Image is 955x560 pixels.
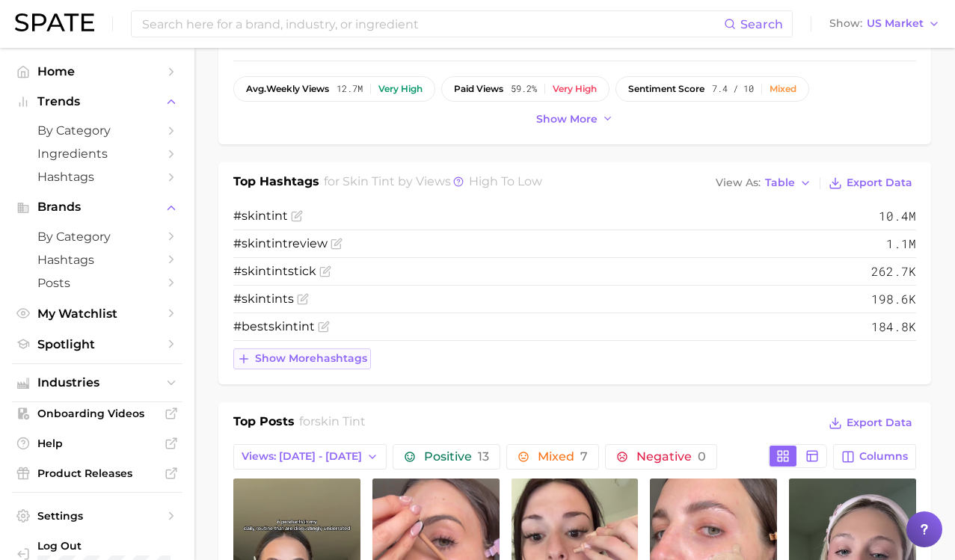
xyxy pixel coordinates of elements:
[233,173,319,194] h1: Top Hashtags
[37,230,157,244] span: by Category
[37,337,157,351] span: Spotlight
[242,236,266,250] span: skin
[266,209,288,223] span: tint
[716,179,761,187] span: View As
[12,333,182,356] a: Spotlight
[343,174,395,188] span: skin tint
[337,84,363,94] span: 12.7m
[12,271,182,295] a: Posts
[712,84,754,94] span: 7.4 / 10
[12,432,182,455] a: Help
[826,14,944,34] button: ShowUS Market
[12,248,182,271] a: Hashtags
[698,449,706,464] span: 0
[233,209,288,223] span: #
[478,449,489,464] span: 13
[12,165,182,188] a: Hashtags
[37,467,157,480] span: Product Releases
[712,173,815,193] button: View AsTable
[765,179,795,187] span: Table
[536,113,598,126] span: Show more
[299,413,366,435] h2: for
[469,174,542,188] span: high to low
[441,76,609,102] button: paid views59.2%Very high
[15,13,94,31] img: SPATE
[291,210,303,222] button: Flag as miscategorized or irrelevant
[454,84,503,94] span: paid views
[879,207,916,225] span: 10.4m
[266,264,288,278] span: tint
[12,60,182,83] a: Home
[12,119,182,142] a: by Category
[847,176,912,189] span: Export Data
[324,173,542,194] h2: for by Views
[37,95,157,108] span: Trends
[886,235,916,253] span: 1.1m
[12,302,182,325] a: My Watchlist
[12,505,182,527] a: Settings
[233,319,315,333] span: #best
[37,376,157,390] span: Industries
[318,321,330,333] button: Flag as miscategorized or irrelevant
[628,84,704,94] span: sentiment score
[424,451,489,463] span: Positive
[37,64,157,79] span: Home
[833,444,916,470] button: Columns
[37,123,157,138] span: by Category
[141,11,724,37] input: Search here for a brand, industry, or ingredient
[37,539,177,553] span: Log Out
[266,236,288,250] span: tint
[37,170,157,184] span: Hashtags
[233,76,435,102] button: avg.weekly views12.7mVery high
[12,142,182,165] a: Ingredients
[825,413,916,434] button: Export Data
[242,209,266,223] span: skin
[511,84,537,94] span: 59.2%
[331,238,343,250] button: Flag as miscategorized or irrelevant
[37,253,157,267] span: Hashtags
[378,84,423,94] div: Very high
[37,147,157,161] span: Ingredients
[37,200,157,214] span: Brands
[12,90,182,113] button: Trends
[37,407,157,420] span: Onboarding Videos
[233,348,371,369] button: Show morehashtags
[847,416,912,429] span: Export Data
[37,307,157,321] span: My Watchlist
[297,293,309,305] button: Flag as miscategorized or irrelevant
[12,225,182,248] a: by Category
[266,292,288,306] span: tint
[740,17,783,31] span: Search
[867,19,924,28] span: US Market
[770,84,796,94] div: Mixed
[319,265,331,277] button: Flag as miscategorized or irrelevant
[268,319,293,333] span: skin
[233,444,387,470] button: Views: [DATE] - [DATE]
[580,449,588,464] span: 7
[242,450,362,463] span: Views: [DATE] - [DATE]
[233,264,316,278] span: # stick
[37,509,157,523] span: Settings
[12,372,182,394] button: Industries
[532,109,618,129] button: Show more
[242,292,266,306] span: skin
[242,264,266,278] span: skin
[12,462,182,484] a: Product Releases
[829,19,862,28] span: Show
[315,414,366,428] span: skin tint
[636,451,706,463] span: Negative
[871,318,916,336] span: 184.8k
[538,451,588,463] span: Mixed
[233,413,295,435] h1: Top Posts
[859,450,908,463] span: Columns
[293,319,315,333] span: tint
[12,196,182,218] button: Brands
[37,276,157,290] span: Posts
[12,402,182,425] a: Onboarding Videos
[233,292,294,306] span: # s
[871,262,916,280] span: 262.7k
[233,236,328,250] span: # review
[255,352,367,365] span: Show more hashtags
[246,84,329,94] span: weekly views
[553,84,597,94] div: Very high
